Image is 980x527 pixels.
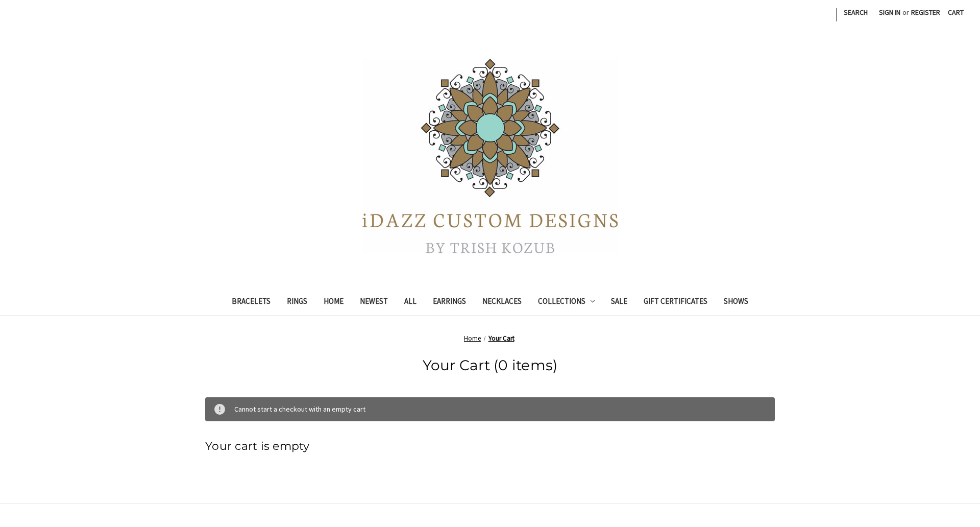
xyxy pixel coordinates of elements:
[474,290,530,315] a: Necklaces
[948,8,964,17] span: Cart
[205,438,775,454] h3: Your cart is empty
[603,290,635,315] a: Sale
[205,354,775,376] h1: Your Cart (0 items)
[425,290,474,315] a: Earrings
[835,4,838,23] li: |
[234,404,365,414] span: Cannot start a checkout with an empty cart
[352,290,396,315] a: Newest
[901,7,910,18] span: or
[635,290,716,315] a: Gift Certificates
[530,290,603,315] a: Collections
[362,59,618,253] img: iDazz Custom Designs
[224,290,279,315] a: Bracelets
[279,290,315,315] a: Rings
[464,334,481,343] a: Home
[205,333,775,344] nav: Breadcrumb
[716,290,756,315] a: Shows
[315,290,352,315] a: Home
[488,334,514,343] a: Your Cart
[396,290,425,315] a: All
